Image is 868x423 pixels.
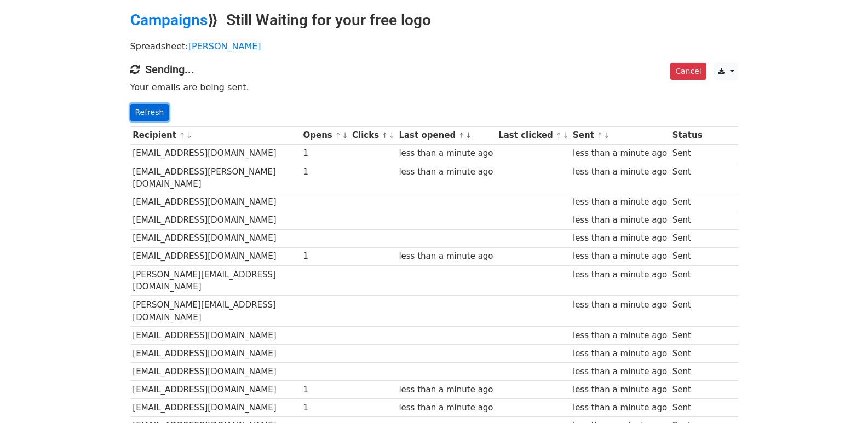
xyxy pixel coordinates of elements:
[130,296,301,327] td: [PERSON_NAME][EMAIL_ADDRESS][DOMAIN_NAME]
[670,144,705,163] td: Sent
[399,166,493,178] div: less than a minute ago
[130,11,738,30] h2: ⟫ Still Waiting for your free logo
[130,247,301,265] td: [EMAIL_ADDRESS][DOMAIN_NAME]
[399,250,493,263] div: less than a minute ago
[573,366,667,378] div: less than a minute ago
[573,250,667,263] div: less than a minute ago
[573,269,667,281] div: less than a minute ago
[465,131,472,140] a: ↓
[573,329,667,342] div: less than a minute ago
[303,250,347,263] div: 1
[604,131,610,140] a: ↓
[130,82,738,93] p: Your emails are being sent.
[670,211,705,229] td: Sent
[573,299,667,311] div: less than a minute ago
[342,131,348,140] a: ↓
[335,131,341,140] a: ↑
[670,229,705,247] td: Sent
[303,402,347,414] div: 1
[556,131,562,140] a: ↑
[382,131,388,140] a: ↑
[399,384,493,396] div: less than a minute ago
[130,345,301,363] td: [EMAIL_ADDRESS][DOMAIN_NAME]
[573,166,667,178] div: less than a minute ago
[130,126,301,144] th: Recipient
[399,147,493,160] div: less than a minute ago
[188,41,261,51] a: [PERSON_NAME]
[399,402,493,414] div: less than a minute ago
[301,126,350,144] th: Opens
[130,265,301,296] td: [PERSON_NAME][EMAIL_ADDRESS][DOMAIN_NAME]
[813,370,868,423] iframe: Chat Widget
[130,63,738,76] h4: Sending...
[130,11,208,29] a: Campaigns
[670,381,705,399] td: Sent
[396,126,496,144] th: Last opened
[670,265,705,296] td: Sent
[458,131,464,140] a: ↑
[670,247,705,265] td: Sent
[130,381,301,399] td: [EMAIL_ADDRESS][DOMAIN_NAME]
[130,399,301,417] td: [EMAIL_ADDRESS][DOMAIN_NAME]
[130,363,301,381] td: [EMAIL_ADDRESS][DOMAIN_NAME]
[303,166,347,178] div: 1
[670,363,705,381] td: Sent
[496,126,570,144] th: Last clicked
[670,326,705,344] td: Sent
[130,163,301,193] td: [EMAIL_ADDRESS][PERSON_NAME][DOMAIN_NAME]
[573,147,667,160] div: less than a minute ago
[349,126,396,144] th: Clicks
[670,63,706,80] a: Cancel
[303,384,347,396] div: 1
[670,126,705,144] th: Status
[570,126,670,144] th: Sent
[563,131,569,140] a: ↓
[130,144,301,163] td: [EMAIL_ADDRESS][DOMAIN_NAME]
[670,193,705,211] td: Sent
[573,384,667,396] div: less than a minute ago
[573,214,667,227] div: less than a minute ago
[130,104,169,121] a: Refresh
[573,232,667,245] div: less than a minute ago
[186,131,192,140] a: ↓
[670,296,705,327] td: Sent
[130,193,301,211] td: [EMAIL_ADDRESS][DOMAIN_NAME]
[389,131,395,140] a: ↓
[573,347,667,360] div: less than a minute ago
[670,399,705,417] td: Sent
[597,131,603,140] a: ↑
[130,211,301,229] td: [EMAIL_ADDRESS][DOMAIN_NAME]
[130,326,301,344] td: [EMAIL_ADDRESS][DOMAIN_NAME]
[573,402,667,414] div: less than a minute ago
[130,40,738,52] p: Spreadsheet:
[670,345,705,363] td: Sent
[130,229,301,247] td: [EMAIL_ADDRESS][DOMAIN_NAME]
[670,163,705,193] td: Sent
[179,131,185,140] a: ↑
[303,147,347,160] div: 1
[573,196,667,208] div: less than a minute ago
